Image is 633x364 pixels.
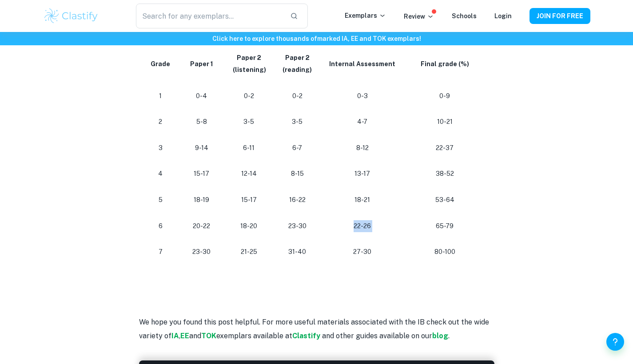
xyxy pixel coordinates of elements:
p: 18-21 [328,194,396,206]
p: 27-30 [328,246,396,258]
p: 13-17 [328,168,396,180]
p: 18-20 [231,220,266,232]
p: 9-14 [186,142,217,154]
p: 8-15 [280,168,314,180]
p: 0-4 [186,90,217,102]
p: 18-19 [186,194,217,206]
img: Clastify logo [43,7,100,25]
p: 15-17 [231,194,266,206]
a: TOK [201,332,216,340]
p: 0-9 [410,90,479,102]
p: 0-2 [231,90,266,102]
p: Review [404,12,434,21]
p: 16-22 [280,194,314,206]
p: 6-7 [280,142,314,154]
p: 23-30 [186,246,217,258]
h6: Click here to explore thousands of marked IA, EE and TOK exemplars ! [2,34,631,44]
p: 15-17 [186,168,217,180]
strong: Paper 2 (reading) [283,54,312,73]
p: Exemplars [345,11,386,20]
p: 20-22 [186,220,217,232]
p: 0-2 [280,90,314,102]
strong: Final grade (%) [421,60,469,67]
strong: Paper 2 (listening) [231,54,266,73]
p: 23-30 [280,220,314,232]
p: We hope you found this post helpful. For more useful materials associated with the IB check out t... [139,316,494,343]
p: 4-7 [328,116,396,128]
input: Search for any exemplars... [136,4,283,28]
button: Help and Feedback [606,333,624,351]
p: 2 [150,116,171,128]
p: 80-100 [410,246,479,258]
p: 12-14 [231,168,266,180]
p: 22-37 [410,142,479,154]
p: 6 [150,220,171,232]
strong: Clastify [292,332,320,340]
a: Clastify [292,332,322,340]
p: 0-3 [328,90,396,102]
a: IA [171,332,179,340]
p: 5 [150,194,171,206]
strong: Paper 1 [190,60,213,67]
p: 53-64 [410,194,479,206]
p: 38-52 [410,168,479,180]
p: 8-12 [328,142,396,154]
p: 21-25 [231,246,266,258]
p: 7 [150,246,171,258]
p: 10-21 [410,116,479,128]
p: 4 [150,168,171,180]
strong: Internal Assessment [329,60,395,67]
p: 3-5 [280,116,314,128]
a: Login [494,12,512,20]
p: 65-79 [410,220,479,232]
p: 3-5 [231,116,266,128]
p: 31-40 [280,246,314,258]
p: 1 [150,90,171,102]
button: JOIN FOR FREE [529,8,590,24]
a: Schools [452,12,477,20]
a: blog [432,332,448,340]
strong: Grade [151,60,170,67]
a: EE [180,332,189,340]
p: 22-26 [328,220,396,232]
p: 3 [150,142,171,154]
p: 5-8 [186,116,217,128]
p: 6-11 [231,142,266,154]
